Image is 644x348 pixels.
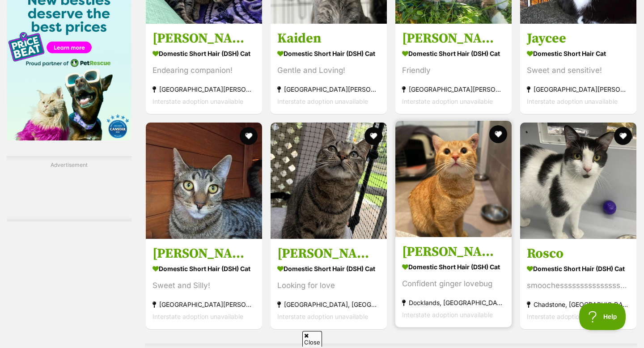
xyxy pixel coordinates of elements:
[402,297,505,309] strong: Docklands, [GEOGRAPHIC_DATA]
[153,298,255,310] strong: [GEOGRAPHIC_DATA][PERSON_NAME][GEOGRAPHIC_DATA]
[277,47,380,60] strong: Domestic Short Hair (DSH) Cat
[277,30,380,47] h3: Kaiden
[527,298,630,310] strong: Chadstone, [GEOGRAPHIC_DATA]
[395,121,512,237] img: Harry 🧡 - Domestic Short Hair (DSH) Cat
[527,47,630,60] strong: Domestic Short Hair Cat
[402,83,505,95] strong: [GEOGRAPHIC_DATA][PERSON_NAME][GEOGRAPHIC_DATA]
[153,262,255,275] strong: Domestic Short Hair (DSH) Cat
[271,23,387,114] a: Kaiden Domestic Short Hair (DSH) Cat Gentle and Loving! [GEOGRAPHIC_DATA][PERSON_NAME][GEOGRAPHIC...
[489,125,507,143] button: favourite
[146,238,262,329] a: [PERSON_NAME] Domestic Short Hair (DSH) Cat Sweet and Silly! [GEOGRAPHIC_DATA][PERSON_NAME][GEOGR...
[153,98,243,105] span: Interstate adoption unavailable
[395,23,512,114] a: [PERSON_NAME] Domestic Short Hair (DSH) Cat Friendly [GEOGRAPHIC_DATA][PERSON_NAME][GEOGRAPHIC_DA...
[153,30,255,47] h3: [PERSON_NAME]
[277,98,368,105] span: Interstate adoption unavailable
[153,313,243,320] span: Interstate adoption unavailable
[395,237,512,327] a: [PERSON_NAME] 🧡 Domestic Short Hair (DSH) Cat Confident ginger lovebug Docklands, [GEOGRAPHIC_DAT...
[277,64,380,76] div: Gentle and Loving!
[527,83,630,95] strong: [GEOGRAPHIC_DATA][PERSON_NAME][GEOGRAPHIC_DATA]
[402,47,505,60] strong: Domestic Short Hair (DSH) Cat
[527,313,618,320] span: Interstate adoption unavailable
[579,303,626,330] iframe: Help Scout Beacon - Open
[527,98,618,105] span: Interstate adoption unavailable
[527,262,630,275] strong: Domestic Short Hair (DSH) Cat
[614,127,632,145] button: favourite
[402,30,505,47] h3: [PERSON_NAME]
[302,331,322,347] span: Close
[240,127,258,145] button: favourite
[402,260,505,273] strong: Domestic Short Hair (DSH) Cat
[153,280,255,292] div: Sweet and Silly!
[402,64,505,76] div: Friendly
[271,123,387,239] img: Edgar - Domestic Short Hair (DSH) Cat
[402,243,505,260] h3: [PERSON_NAME] 🧡
[520,123,636,239] img: Rosco - Domestic Short Hair (DSH) Cat
[277,280,380,292] div: Looking for love
[146,123,262,239] img: Jakob - Domestic Short Hair (DSH) Cat
[277,245,380,262] h3: [PERSON_NAME]
[520,238,636,329] a: Rosco Domestic Short Hair (DSH) Cat smoochesssssssssssssssss! Chadstone, [GEOGRAPHIC_DATA] Inters...
[402,278,505,290] div: Confident ginger lovebug
[271,238,387,329] a: [PERSON_NAME] Domestic Short Hair (DSH) Cat Looking for love [GEOGRAPHIC_DATA], [GEOGRAPHIC_DATA]...
[277,313,368,320] span: Interstate adoption unavailable
[277,298,380,310] strong: [GEOGRAPHIC_DATA], [GEOGRAPHIC_DATA]
[153,64,255,76] div: Endearing companion!
[277,83,380,95] strong: [GEOGRAPHIC_DATA][PERSON_NAME][GEOGRAPHIC_DATA]
[364,127,382,145] button: favourite
[527,280,630,292] div: smoochesssssssssssssssss!
[146,23,262,114] a: [PERSON_NAME] Domestic Short Hair (DSH) Cat Endearing companion! [GEOGRAPHIC_DATA][PERSON_NAME][G...
[7,156,131,221] div: Advertisement
[153,47,255,60] strong: Domestic Short Hair (DSH) Cat
[153,83,255,95] strong: [GEOGRAPHIC_DATA][PERSON_NAME][GEOGRAPHIC_DATA]
[527,64,630,76] div: Sweet and sensitive!
[277,262,380,275] strong: Domestic Short Hair (DSH) Cat
[527,30,630,47] h3: Jaycee
[520,23,636,114] a: Jaycee Domestic Short Hair Cat Sweet and sensitive! [GEOGRAPHIC_DATA][PERSON_NAME][GEOGRAPHIC_DAT...
[402,311,493,318] span: Interstate adoption unavailable
[153,245,255,262] h3: [PERSON_NAME]
[527,245,630,262] h3: Rosco
[402,98,493,105] span: Interstate adoption unavailable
